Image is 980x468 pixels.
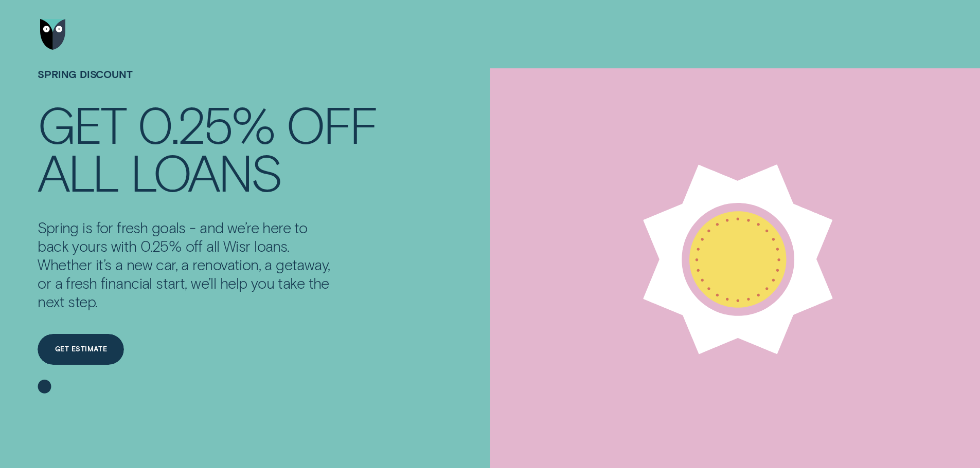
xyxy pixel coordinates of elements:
[130,147,281,195] div: loans
[38,218,335,311] p: Spring is for fresh goals - and we’re here to back yours with 0.25% off all Wisr loans. Whether i...
[40,19,66,50] img: Wisr
[38,334,124,365] a: Get estimate
[38,100,377,195] h4: Get 0.25% off all loans
[286,100,377,147] div: off
[38,68,377,100] h1: SPRING DISCOUNT
[38,147,118,195] div: all
[38,100,126,147] div: Get
[137,100,274,147] div: 0.25%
